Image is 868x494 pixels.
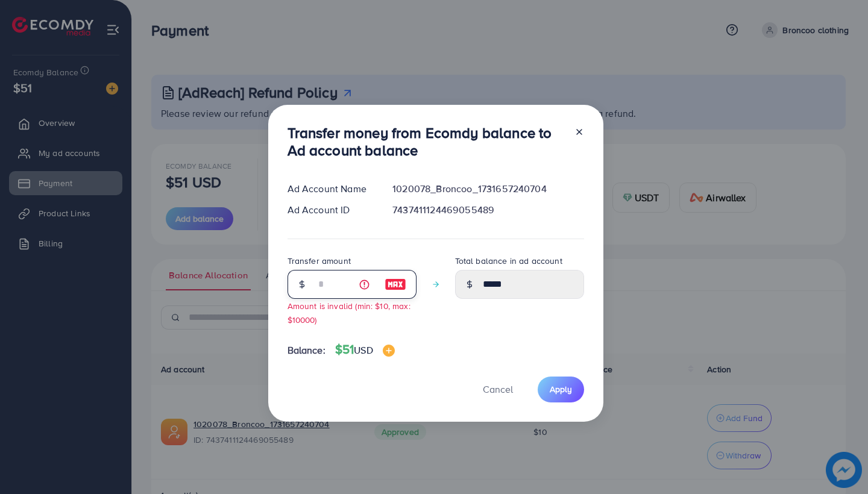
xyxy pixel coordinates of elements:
[383,345,395,357] img: image
[288,300,410,325] small: Amount is invalid (min: $10, max: $10000)
[468,377,528,402] button: Cancel
[550,383,572,395] span: Apply
[354,343,373,357] span: USD
[383,203,593,217] div: 7437411124469055489
[538,377,584,402] button: Apply
[288,124,565,159] h3: Transfer money from Ecomdy balance to Ad account balance
[385,277,406,292] img: image
[278,203,383,217] div: Ad Account ID
[335,342,395,357] h4: $51
[383,182,593,196] div: 1020078_Broncoo_1731657240704
[455,255,562,267] label: Total balance in ad account
[288,255,351,267] label: Transfer amount
[483,383,513,396] span: Cancel
[278,182,383,196] div: Ad Account Name
[288,343,325,357] span: Balance:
